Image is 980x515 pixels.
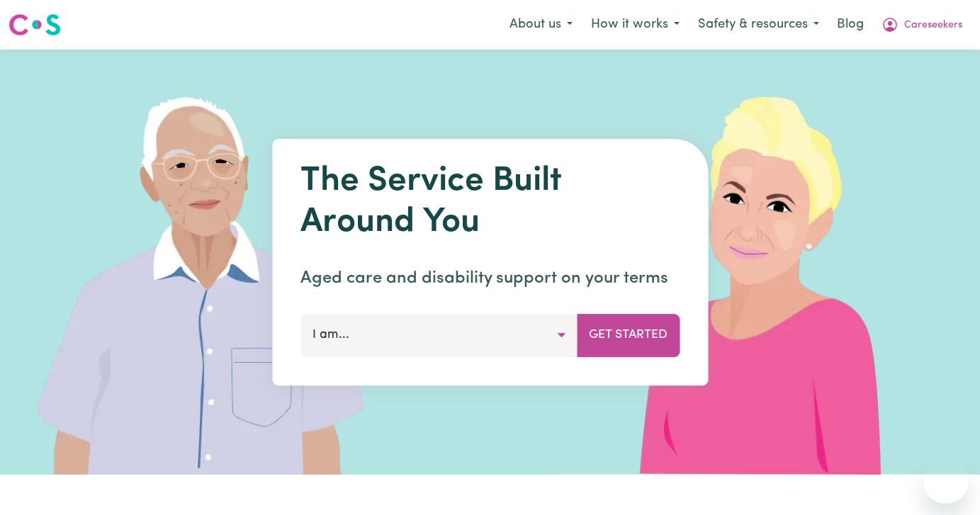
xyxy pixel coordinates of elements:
[9,12,61,38] img: Careseekers logo
[300,266,680,291] p: Aged care and disability support on your terms
[923,458,969,504] iframe: Button to launch messaging window
[500,10,582,40] button: About us
[689,10,828,40] button: Safety & resources
[9,9,61,41] a: Careseekers logo
[828,9,872,40] a: Blog
[582,10,689,40] button: How it works
[300,162,680,243] h1: The Service Built Around You
[300,314,578,356] button: I am...
[904,18,962,33] span: Careseekers
[577,314,680,356] button: Get Started
[872,10,971,40] button: My Account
